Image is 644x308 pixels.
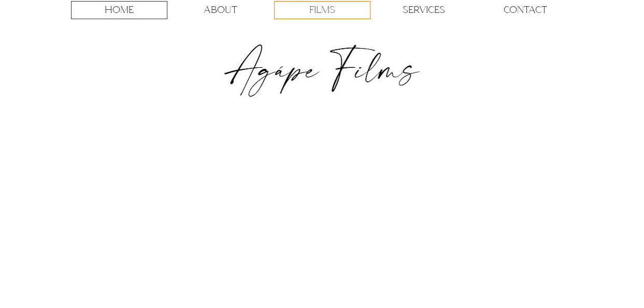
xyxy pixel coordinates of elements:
a: ABOUT [173,1,269,19]
nav: Site [68,1,576,19]
p: HOME [105,2,134,19]
p: SERVICES [403,2,445,19]
p: CONTACT [504,2,547,19]
a: FILMS [274,1,370,19]
a: HOME [71,1,167,19]
p: ABOUT [204,2,237,19]
p: FILMS [309,2,335,19]
a: CONTACT [477,1,574,19]
a: SERVICES [376,1,472,19]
